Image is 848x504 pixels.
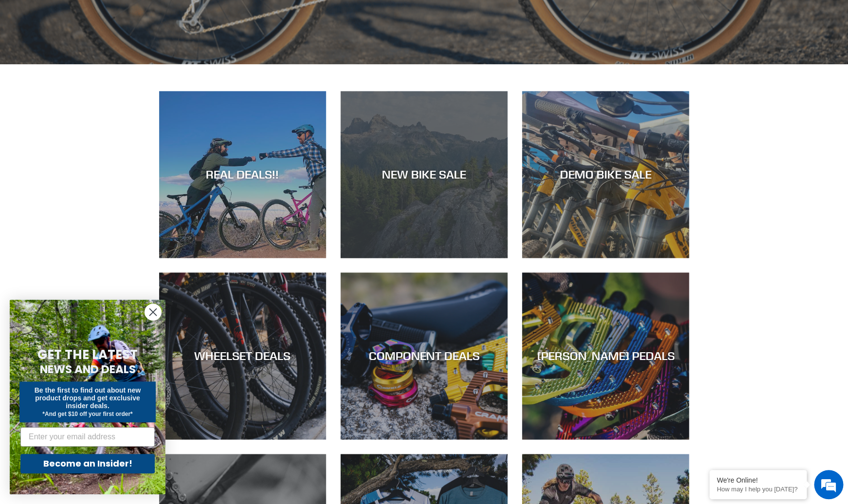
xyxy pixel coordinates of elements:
a: REAL DEALS!! [159,91,326,258]
div: REAL DEALS!! [159,167,326,181]
a: NEW BIKE SALE [341,91,507,258]
a: WHEELSET DEALS [159,272,326,439]
div: WHEELSET DEALS [159,349,326,363]
button: Become an Insider! [20,454,155,473]
div: DEMO BIKE SALE [522,167,689,181]
p: How may I help you today? [717,486,799,493]
div: We're Online! [717,476,799,484]
a: DEMO BIKE SALE [522,91,689,258]
span: NEWS AND DEALS [40,361,136,377]
a: COMPONENT DEALS [341,272,507,439]
div: [PERSON_NAME] PEDALS [522,349,689,363]
a: [PERSON_NAME] PEDALS [522,272,689,439]
input: Enter your email address [20,427,155,447]
span: *And get $10 off your first order* [42,411,132,417]
button: Close dialog [144,304,162,321]
div: NEW BIKE SALE [341,167,507,181]
span: GET THE LATEST [37,346,138,363]
div: COMPONENT DEALS [341,349,507,363]
span: Be the first to find out about new product drops and get exclusive insider deals. [35,386,141,410]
